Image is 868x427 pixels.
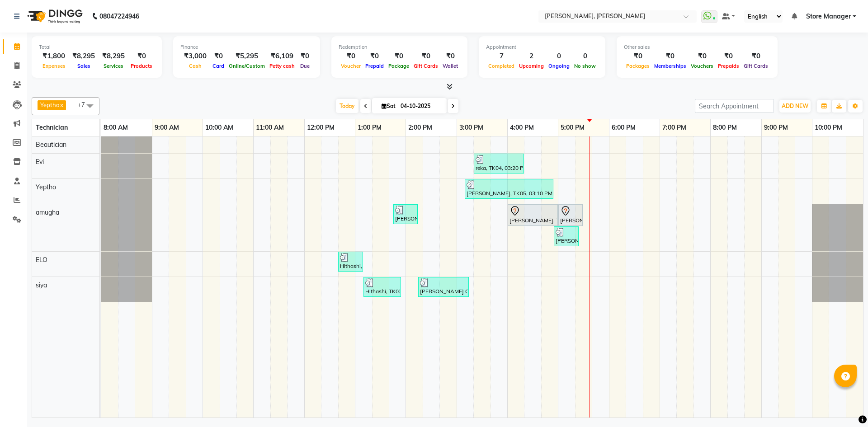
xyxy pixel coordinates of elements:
span: Due [298,63,312,69]
div: [PERSON_NAME], TK01, 05:00 PM-05:30 PM, Permanent Nail Paint Solid Color-Hand [559,206,582,225]
div: ₹0 [210,51,226,61]
span: Prepaids [716,63,741,69]
div: ₹0 [624,51,652,61]
span: Package [386,63,411,69]
div: 2 [517,51,546,61]
div: ₹0 [741,51,770,61]
div: Other sales [624,43,770,51]
span: Ongoing [546,63,572,69]
span: Cash [187,63,204,69]
div: 7 [486,51,517,61]
span: Online/Custom [226,63,267,69]
span: Store Manager [806,12,851,21]
span: Card [210,63,226,69]
span: siya [36,281,47,289]
div: ₹0 [363,51,386,61]
button: ADD NEW [779,100,811,113]
span: Completed [486,63,517,69]
span: Voucher [339,63,363,69]
div: reka, TK04, 03:20 PM-04:20 PM, Gel polish removal,Permanent Nail Paint Solid Color-Hand [475,155,523,172]
div: ₹1,800 [39,51,69,61]
span: Sat [379,103,398,109]
span: Yeptho [36,183,56,191]
div: [PERSON_NAME] C, TK02, 01:45 PM-02:15 PM, Permanent Nail Paint Solid Color-Hand [394,206,417,223]
a: 12:00 PM [305,121,337,134]
div: ₹0 [128,51,155,61]
span: Upcoming [517,63,546,69]
span: Today [336,99,359,113]
img: logo [23,4,85,29]
a: 11:00 AM [254,121,286,134]
span: Products [128,63,155,69]
span: Wallet [440,63,460,69]
a: 6:00 PM [609,121,638,134]
a: 2:00 PM [406,121,434,134]
a: 8:00 PM [711,121,739,134]
span: amugha [36,208,59,216]
span: Services [101,63,126,69]
div: 0 [572,51,598,61]
span: Memberships [652,63,689,69]
span: Vouchers [689,63,716,69]
a: 10:00 AM [203,121,236,134]
span: Prepaid [363,63,386,69]
a: x [59,101,63,108]
div: ₹6,109 [267,51,297,61]
input: Search Appointment [695,99,774,113]
a: 4:00 PM [508,121,536,134]
div: Appointment [486,43,598,51]
span: No show [572,63,598,69]
span: Beautician [36,141,66,149]
div: ₹0 [339,51,363,61]
span: ELO [36,256,47,264]
span: Evi [36,158,44,166]
div: Hithashi, TK03, 01:10 PM-01:55 PM, Permanent Nail Paint Solid Color-Hand,Nail Art Glitter Per Fin... [364,278,400,296]
span: Packages [624,63,652,69]
a: 9:00 PM [762,121,790,134]
div: Hithashi, TK03, 12:40 PM-01:10 PM, Permanent Nail Paint Solid Color-Hand [339,253,362,270]
span: Petty cash [267,63,297,69]
span: Gift Cards [411,63,440,69]
div: [PERSON_NAME], TK05, 04:55 PM-05:25 PM, Permanent Nail Paint Solid Color-Hand [555,228,578,245]
div: [PERSON_NAME] C, TK02, 02:15 PM-03:15 PM, Permanent Nail Paint Solid Color-Hand,Gel polish removal [419,278,468,296]
div: 0 [546,51,572,61]
a: 10:00 PM [812,121,844,134]
div: ₹8,295 [99,51,128,61]
div: ₹0 [689,51,716,61]
div: [PERSON_NAME], TK05, 03:10 PM-04:55 PM, Overlays Gel-Hand,Permanent Nail Paint Solid Color-Hand,N... [466,180,552,197]
b: 08047224946 [99,4,139,29]
div: Redemption [339,43,460,51]
a: 8:00 AM [101,121,130,134]
a: 7:00 PM [660,121,689,134]
div: [PERSON_NAME], TK01, 04:00 PM-05:00 PM, Acrylic extension + Solid color [509,206,557,225]
div: Total [39,43,155,51]
div: ₹5,295 [226,51,267,61]
span: Sales [75,63,93,69]
div: ₹3,000 [180,51,210,61]
div: ₹0 [716,51,741,61]
div: ₹0 [440,51,460,61]
span: +7 [78,101,92,108]
div: ₹0 [411,51,440,61]
span: ADD NEW [782,103,808,109]
div: Finance [180,43,313,51]
input: 2025-10-04 [398,99,443,113]
div: ₹0 [652,51,689,61]
a: 9:00 AM [152,121,181,134]
div: ₹0 [297,51,313,61]
a: 1:00 PM [355,121,384,134]
a: 5:00 PM [558,121,587,134]
span: Yeptho [40,101,59,108]
span: Technician [36,123,68,131]
iframe: chat widget [830,391,859,418]
span: Expenses [40,63,68,69]
div: ₹0 [386,51,411,61]
a: 3:00 PM [457,121,486,134]
span: Gift Cards [741,63,770,69]
div: ₹8,295 [69,51,99,61]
